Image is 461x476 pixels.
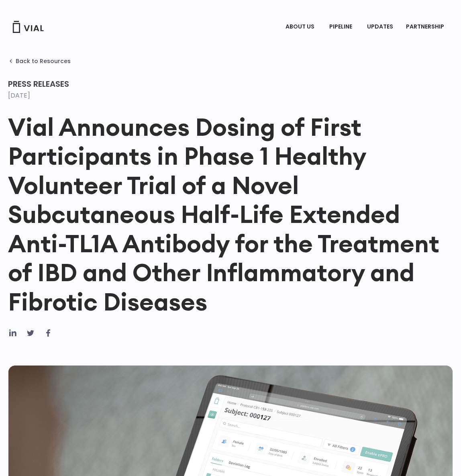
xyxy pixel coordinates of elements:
[43,328,53,338] div: Share on facebook
[8,78,69,90] span: Press Releases
[8,58,71,64] a: Back to Resources
[12,21,44,33] img: Vial Logo
[8,112,453,316] h1: Vial Announces Dosing of First Participants in Phase 1 Healthy Volunteer Trial of a Novel Subcuta...
[26,328,35,338] div: Share on twitter
[361,20,399,34] a: UPDATES
[16,58,71,64] span: Back to Resources
[323,20,360,34] a: PIPELINEMenu Toggle
[400,20,453,34] a: PARTNERSHIPMenu Toggle
[8,328,18,338] div: Share on linkedin
[279,20,322,34] a: ABOUT USMenu Toggle
[8,91,30,100] time: [DATE]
